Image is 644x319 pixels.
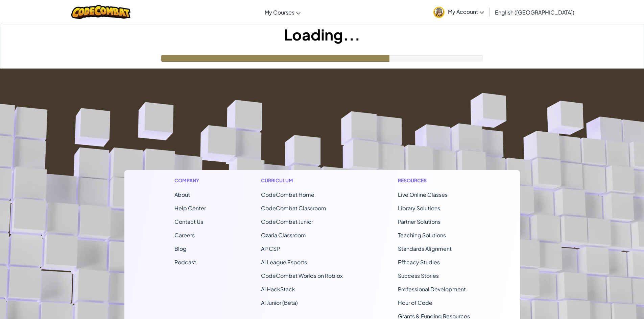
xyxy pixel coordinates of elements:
a: Library Solutions [398,205,440,212]
a: Blog [174,245,187,252]
a: Efficacy Studies [398,259,440,266]
a: Hour of Code [398,299,432,306]
a: Podcast [174,259,196,266]
span: CodeCombat Home [261,191,314,198]
a: Partner Solutions [398,218,440,225]
a: Careers [174,232,195,239]
a: About [174,191,190,198]
span: English ([GEOGRAPHIC_DATA]) [495,9,574,16]
a: AI Junior (Beta) [261,299,298,306]
h1: Company [174,177,206,184]
a: Professional Development [398,286,466,293]
span: My Courses [265,9,294,16]
a: Standards Alignment [398,245,452,252]
img: avatar [433,7,445,18]
a: My Account [430,1,487,23]
a: Success Stories [398,272,439,279]
a: Ozaria Classroom [261,232,306,239]
a: AP CSP [261,245,280,252]
a: CodeCombat Classroom [261,205,326,212]
a: CodeCombat Junior [261,218,313,225]
img: CodeCombat logo [71,5,130,19]
a: CodeCombat Worlds on Roblox [261,272,343,279]
a: Help Center [174,205,206,212]
a: AI League Esports [261,259,307,266]
a: Teaching Solutions [398,232,446,239]
span: My Account [448,8,484,15]
a: English ([GEOGRAPHIC_DATA]) [492,3,578,21]
span: Contact Us [174,218,203,225]
h1: Loading... [0,24,644,45]
h1: Curriculum [261,177,343,184]
a: AI HackStack [261,286,295,293]
a: Live Online Classes [398,191,448,198]
h1: Resources [398,177,470,184]
a: My Courses [261,3,304,21]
